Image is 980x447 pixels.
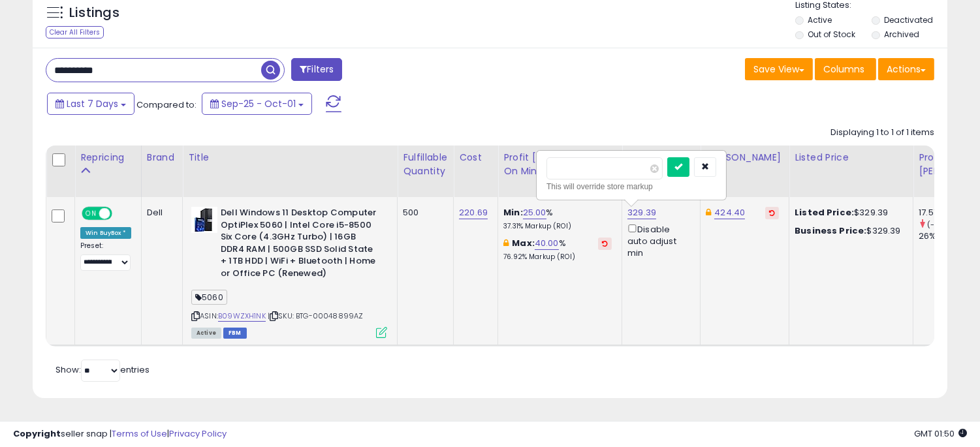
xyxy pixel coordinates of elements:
button: Save View [745,58,813,80]
a: 40.00 [535,237,559,250]
img: 41uKq9oB-KL._SL40_.jpg [191,207,217,233]
div: This will override store markup [546,180,716,193]
div: Cost [459,151,492,164]
th: The percentage added to the cost of goods (COGS) that forms the calculator for Min & Max prices. [498,146,622,197]
h5: Listings [69,4,119,22]
span: 2025-10-9 01:50 GMT [914,427,967,440]
div: $329.39 [795,225,903,237]
div: Profit [PERSON_NAME] on Min/Max [503,151,616,178]
div: Win BuyBox * [80,227,131,239]
span: FBM [223,328,247,339]
div: Title [188,151,392,164]
small: (-32.42%) [927,219,964,230]
a: 329.39 [627,206,656,219]
a: 424.40 [714,206,745,219]
b: Dell Windows 11 Desktop Computer OptiPlex 5060 | Intel Core i5-8500 Six Core (4.3GHz Turbo) | 16G... [221,207,379,283]
span: Sep-25 - Oct-01 [221,97,296,110]
span: 5060 [191,290,227,305]
div: Preset: [80,241,131,271]
div: 500 [403,207,443,219]
label: Active [808,14,832,25]
a: 220.69 [459,206,488,219]
span: OFF [110,208,131,219]
b: Min: [503,206,523,219]
div: Brand [147,151,177,164]
p: 37.31% Markup (ROI) [503,222,612,231]
div: Displaying 1 to 1 of 1 items [830,127,934,139]
label: Deactivated [884,14,933,25]
b: Max: [512,237,535,249]
label: Out of Stock [808,29,855,40]
div: [PERSON_NAME] [706,151,783,164]
div: ASIN: [191,207,387,337]
button: Columns [815,58,876,80]
div: seller snap | | [13,428,227,440]
button: Filters [291,58,342,81]
span: ON [83,208,99,219]
div: Repricing [80,151,136,164]
div: Dell [147,207,172,219]
a: Terms of Use [112,427,167,440]
button: Actions [878,58,934,80]
b: Listed Price: [795,206,854,219]
div: Disable auto adjust min [627,222,690,259]
div: % [503,207,612,231]
div: $329.39 [795,207,903,219]
span: Show: entries [55,363,150,376]
span: Compared to: [136,99,197,111]
label: Archived [884,29,919,40]
b: Business Price: [795,224,866,237]
button: Last 7 Days [47,93,134,115]
span: | SKU: BTG-00048899AZ [268,311,364,321]
div: % [503,238,612,262]
a: 25.00 [523,206,546,219]
span: Columns [823,63,864,76]
span: All listings currently available for purchase on Amazon [191,328,221,339]
strong: Copyright [13,427,61,440]
a: Privacy Policy [169,427,227,440]
a: B09WZXH1NK [218,311,266,322]
span: Last 7 Days [67,97,118,110]
p: 76.92% Markup (ROI) [503,253,612,262]
button: Sep-25 - Oct-01 [202,93,312,115]
div: Listed Price [795,151,908,164]
div: Clear All Filters [46,26,104,39]
div: Fulfillable Quantity [403,151,448,178]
